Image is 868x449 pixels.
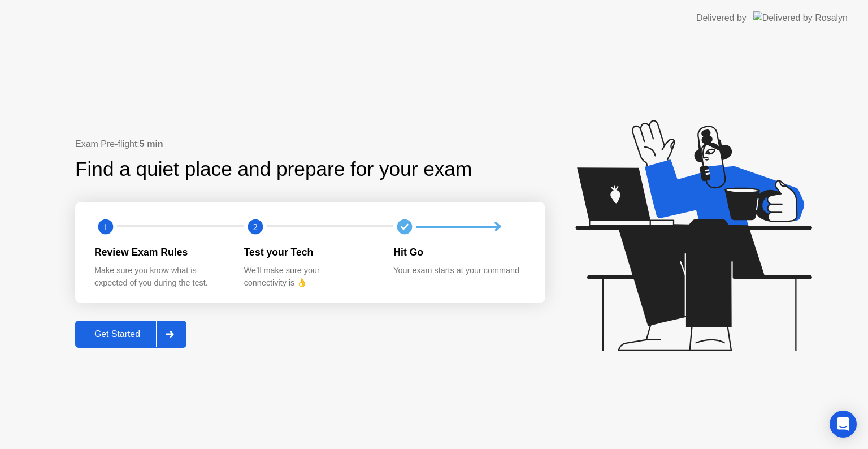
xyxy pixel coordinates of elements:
[140,139,163,149] b: 5 min
[393,265,525,277] div: Your exam starts at your command
[753,11,848,24] img: Delivered by Rosalyn
[244,245,376,260] div: Test your Tech
[94,265,226,289] div: Make sure you know what is expected of you during the test.
[103,222,108,232] text: 1
[830,411,857,438] div: Open Intercom Messenger
[79,329,156,339] div: Get Started
[244,265,376,289] div: We’ll make sure your connectivity is 👌
[75,137,545,151] div: Exam Pre-flight:
[696,11,747,25] div: Delivered by
[75,154,474,184] div: Find a quiet place and prepare for your exam
[253,222,258,232] text: 2
[75,321,186,348] button: Get Started
[94,245,226,260] div: Review Exam Rules
[393,245,525,260] div: Hit Go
